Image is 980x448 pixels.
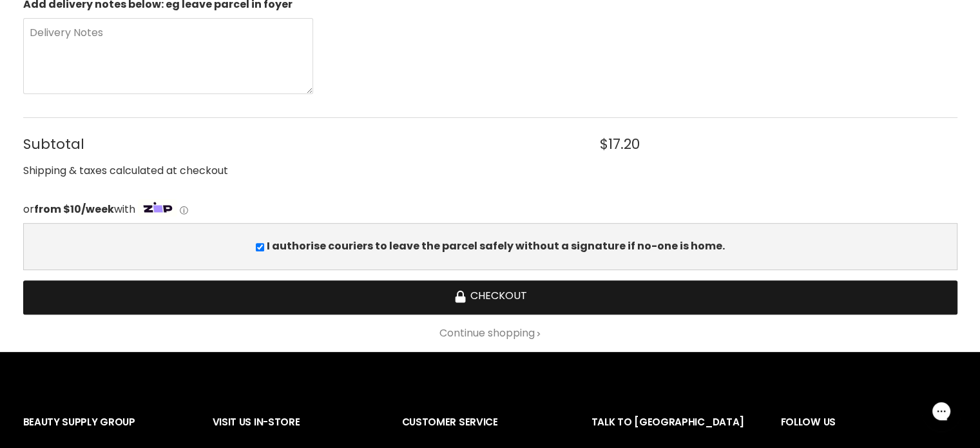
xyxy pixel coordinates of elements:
button: Checkout [23,280,957,315]
img: Zip Logo [138,199,178,217]
span: $17.20 [600,136,640,152]
span: Subtotal [23,136,571,152]
iframe: Gorgias live chat messenger [916,387,967,435]
strong: from $10/week [34,202,114,217]
a: Continue shopping [23,327,957,339]
b: I authorise couriers to leave the parcel safely without a signature if no-one is home. [267,239,725,253]
span: or with [23,202,135,217]
div: Shipping & taxes calculated at checkout [23,163,957,179]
